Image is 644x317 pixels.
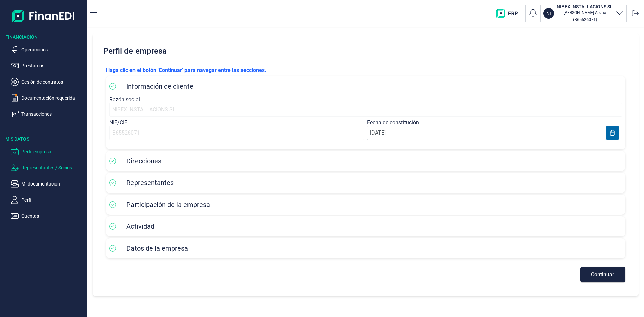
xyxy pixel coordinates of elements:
p: [PERSON_NAME] Alsina [557,10,613,15]
p: Mi documentación [21,180,85,188]
button: Préstamos [11,62,85,70]
label: Fecha de constitución [367,119,419,126]
p: Representantes / Socios [21,164,85,172]
button: Documentación requerida [11,94,85,102]
button: Transacciones [11,110,85,118]
label: NIF/CIF [109,119,127,126]
span: Datos de la empresa [126,244,188,252]
img: erp [496,9,523,18]
span: Participación de la empresa [126,201,210,209]
p: Cuentas [21,212,85,220]
span: Representantes [126,179,174,187]
button: NINIBEX INSTALLACIONS SL[PERSON_NAME] Alsina(B65526071) [543,3,624,23]
button: Perfil [11,196,85,204]
p: Perfil empresa [21,148,85,156]
button: Cuentas [11,212,85,220]
p: Documentación requerida [21,94,85,102]
button: Operaciones [11,46,85,54]
label: Razón social [109,96,140,103]
span: Información de cliente [126,82,193,90]
h3: NIBEX INSTALLACIONS SL [557,3,613,10]
button: Choose Date [606,126,619,140]
button: Cesión de contratos [11,78,85,86]
p: Perfil [21,196,85,204]
span: Actividad [126,222,154,230]
p: Transacciones [21,110,85,118]
span: Continuar [591,272,614,277]
span: Direcciones [126,157,161,165]
button: Perfil empresa [11,148,85,156]
p: Operaciones [21,46,85,54]
button: Mi documentación [11,180,85,188]
button: Representantes / Socios [11,164,85,172]
small: Copiar cif [573,17,597,22]
p: NI [546,10,551,17]
p: Préstamos [21,62,85,70]
button: Continuar [580,267,625,282]
p: Cesión de contratos [21,78,85,86]
img: Logo de aplicación [12,5,75,27]
p: Haga clic en el botón 'Continuar' para navegar entre las secciones. [106,66,625,74]
h2: Perfil de empresa [101,41,631,61]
